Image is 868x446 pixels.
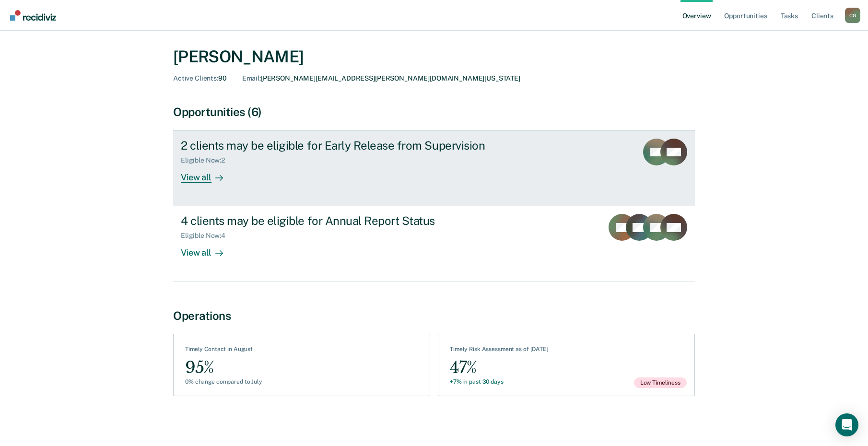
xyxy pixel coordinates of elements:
[181,240,235,258] div: View all
[185,346,262,356] div: Timely Contact in August
[173,309,695,323] div: Operations
[181,156,233,164] div: Eligible Now : 2
[450,378,549,385] div: +7% in past 30 days
[185,378,262,385] div: 0% change compared to July
[185,357,262,378] div: 95%
[173,105,695,119] div: Opportunities (6)
[450,357,549,378] div: 47%
[634,377,687,388] span: Low Timeliness
[173,130,695,206] a: 2 clients may be eligible for Early Release from SupervisionEligible Now:2View all
[181,232,233,240] div: Eligible Now : 4
[845,8,860,23] button: Profile dropdown button
[242,74,520,82] div: [PERSON_NAME][EMAIL_ADDRESS][PERSON_NAME][DOMAIN_NAME][US_STATE]
[173,206,695,282] a: 4 clients may be eligible for Annual Report StatusEligible Now:4View all
[173,47,695,67] div: [PERSON_NAME]
[242,74,261,82] span: Email :
[173,74,218,82] span: Active Clients :
[181,164,235,183] div: View all
[181,214,517,228] div: 4 clients may be eligible for Annual Report Status
[835,413,858,436] div: Open Intercom Messenger
[10,10,56,21] img: Recidiviz
[450,346,549,356] div: Timely Risk Assessment as of [DATE]
[173,74,227,82] div: 90
[181,139,517,153] div: 2 clients may be eligible for Early Release from Supervision
[845,8,860,23] div: C G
